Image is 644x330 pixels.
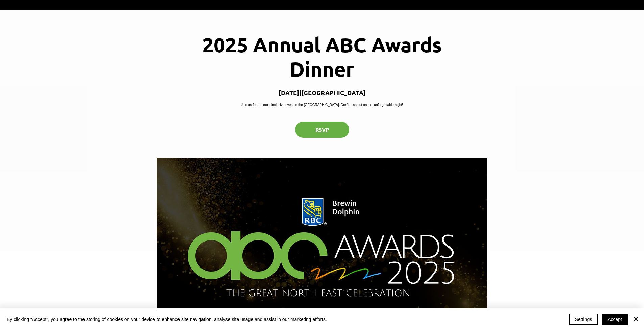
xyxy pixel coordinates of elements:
[602,314,628,325] button: Accept
[279,88,299,96] p: [DATE]
[632,314,640,325] button: Close
[299,88,301,96] span: |
[301,88,366,96] p: [GEOGRAPHIC_DATA]
[241,102,403,107] p: Join us for the most inclusive event in the [GEOGRAPHIC_DATA]. Don't miss out on this unforgettab...
[632,315,640,323] img: Close
[180,32,464,81] h1: 2025 Annual ABC Awards Dinner
[7,316,327,322] span: By clicking “Accept”, you agree to the storing of cookies on your device to enhance site navigati...
[295,122,349,138] button: RSVP
[569,314,598,325] button: Settings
